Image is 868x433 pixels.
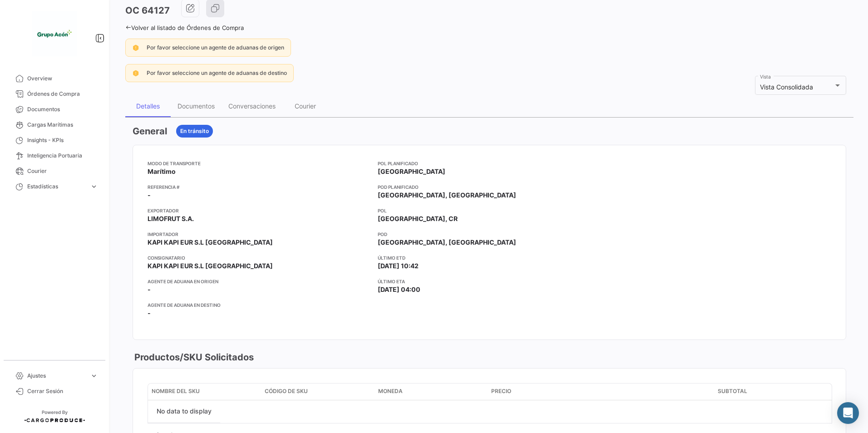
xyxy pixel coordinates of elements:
[7,71,102,86] a: Overview
[148,207,370,214] app-card-info-title: Exportador
[133,125,167,138] h3: General
[27,121,98,129] span: Cargas Marítimas
[180,127,209,135] span: En tránsito
[7,148,102,163] a: Inteligencia Portuaria
[7,102,102,117] a: Documentos
[27,74,98,83] span: Overview
[90,182,98,191] span: expand_more
[378,231,601,238] app-card-info-title: POD
[378,254,601,261] app-card-info-title: Último ETD
[147,44,284,51] span: Por favor seleccione un agente de aduanas de origen
[378,167,445,176] span: [GEOGRAPHIC_DATA]
[148,238,273,247] span: KAPI KAPI EUR S.L [GEOGRAPHIC_DATA]
[27,105,98,113] span: Documentos
[148,254,370,261] app-card-info-title: Consignatario
[148,400,220,423] div: No data to display
[27,372,86,380] span: Ajustes
[148,278,370,285] app-card-info-title: Agente de Aduana en Origen
[148,301,370,309] app-card-info-title: Agente de Aduana en Destino
[378,261,419,271] span: [DATE] 10:42
[148,285,151,294] span: -
[378,214,458,223] span: [GEOGRAPHIC_DATA], CR
[133,351,254,364] h3: Productos/SKU Solicitados
[148,384,261,400] datatable-header-cell: Nombre del SKU
[147,69,287,76] span: Por favor seleccione un agente de aduanas de destino
[491,387,511,395] span: Precio
[27,136,98,144] span: Insights - KPIs
[295,102,316,110] div: Courier
[378,387,403,395] span: Moneda
[7,86,102,102] a: Órdenes de Compra
[148,231,370,238] app-card-info-title: Importador
[378,207,601,214] app-card-info-title: POL
[125,24,244,31] a: Volver al listado de Órdenes de Compra
[378,191,516,200] span: [GEOGRAPHIC_DATA], [GEOGRAPHIC_DATA]
[136,102,160,110] div: Detalles
[27,387,98,395] span: Cerrar Sesión
[228,102,276,110] div: Conversaciones
[32,11,77,56] img: 1f3d66c5-6a2d-4a07-a58d-3a8e9bbc88ff.jpeg
[378,278,601,285] app-card-info-title: Último ETA
[148,214,194,223] span: LIMOFRUT S.A.
[27,167,98,175] span: Courier
[261,384,374,400] datatable-header-cell: Código de SKU
[125,4,170,17] h3: OC 64127
[7,163,102,179] a: Courier
[375,384,488,400] datatable-header-cell: Moneda
[378,183,601,191] app-card-info-title: POD Planificado
[760,83,813,91] span: Vista Consolidada
[837,402,859,424] div: Abrir Intercom Messenger
[148,160,370,167] app-card-info-title: Modo de Transporte
[27,90,98,98] span: Órdenes de Compra
[148,191,151,200] span: -
[7,133,102,148] a: Insights - KPIs
[148,309,151,318] span: -
[27,152,98,160] span: Inteligencia Portuaria
[265,387,308,395] span: Código de SKU
[378,285,420,294] span: [DATE] 04:00
[148,261,273,271] span: KAPI KAPI EUR S.L [GEOGRAPHIC_DATA]
[152,387,200,395] span: Nombre del SKU
[378,160,601,167] app-card-info-title: POL Planificado
[7,117,102,133] a: Cargas Marítimas
[148,183,370,191] app-card-info-title: Referencia #
[148,167,176,176] span: Marítimo
[178,102,215,110] div: Documentos
[27,182,86,191] span: Estadísticas
[90,372,98,380] span: expand_more
[718,387,747,395] span: Subtotal
[378,238,516,247] span: [GEOGRAPHIC_DATA], [GEOGRAPHIC_DATA]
